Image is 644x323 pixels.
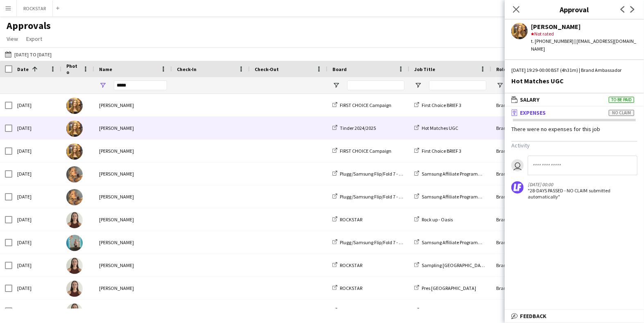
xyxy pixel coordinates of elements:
[340,102,391,108] span: FIRST CHOICE Campaign
[66,166,83,183] img: emily farrington
[422,262,488,268] span: Sampling [GEOGRAPHIC_DATA]
[491,277,573,299] div: Brand Ambassador
[332,171,441,177] a: Plugg/Samsung Flip/Fold 7 - Affiliate Programme
[12,277,61,299] div: [DATE]
[491,94,573,116] div: Brand Ambassador
[7,35,18,42] span: View
[414,125,458,131] a: Hot Matches UGC
[66,303,83,320] img: Emily Roberts
[12,140,61,162] div: [DATE]
[422,125,458,131] span: Hot Matches UGC
[12,300,61,322] div: [DATE]
[511,142,637,149] h3: Activity
[66,281,83,297] img: Emily Roberts
[505,94,644,106] mat-expansion-panel-header: SalaryTo be paid
[332,66,347,72] span: Board
[422,308,451,314] span: Pres sampling
[531,38,637,52] div: t. [PHONE_NUMBER] | [EMAIL_ADDRESS][DOMAIN_NAME]
[12,231,61,254] div: [DATE]
[496,82,504,89] button: Open Filter Menu
[332,102,391,108] a: FIRST CHOICE Campaign
[12,254,61,276] div: [DATE]
[429,80,486,90] input: Job Title Filter Input
[332,308,362,314] a: ROCKSTAR
[332,285,362,291] a: ROCKSTAR
[66,120,83,137] img: Emily Taylor
[66,258,83,274] img: Emily Roberts
[422,171,517,177] span: Samsung Affiliate Programme - Sign Up Bonus
[340,125,376,131] span: Tinder 2024/2025
[66,98,83,114] img: Emily Taylor
[414,308,451,314] a: Pres sampling
[99,82,106,89] button: Open Filter Menu
[414,262,488,268] a: Sampling [GEOGRAPHIC_DATA]
[505,4,644,15] h3: Approval
[12,117,61,139] div: [DATE]
[26,35,42,42] span: Export
[414,239,517,245] a: Samsung Affiliate Programme - Sign Up Bonus
[422,194,516,200] span: Samsung Affiliate Programme - Content Fee 1
[609,97,634,103] span: To be paid
[177,66,197,72] span: Check-In
[414,102,461,108] a: First Choice BRIEF 3
[94,185,172,208] div: [PERSON_NAME]
[332,82,340,89] button: Open Filter Menu
[511,181,524,194] img: logo.png
[414,66,435,72] span: Job Title
[94,117,172,139] div: [PERSON_NAME]
[17,0,53,16] button: ROCKSTAR
[520,109,546,116] span: Expenses
[414,285,476,291] a: Pres [GEOGRAPHIC_DATA]
[12,208,61,231] div: [DATE]
[12,94,61,116] div: [DATE]
[94,277,172,299] div: [PERSON_NAME]
[505,107,644,119] mat-expansion-panel-header: ExpensesNo claim
[340,171,441,177] span: Plugg/Samsung Flip/Fold 7 - Affiliate Programme
[511,67,637,74] div: [DATE] 19:29-00:00 BST (4h31m) | Brand Ambassador
[94,254,172,276] div: [PERSON_NAME]
[520,312,547,320] span: Feedback
[332,216,362,223] a: ROCKSTAR
[340,262,362,268] span: ROCKSTAR
[491,231,573,254] div: Brand Ambassador
[414,82,422,89] button: Open Filter Menu
[505,310,644,322] mat-expansion-panel-header: Feedback
[496,66,506,72] span: Role
[347,80,404,90] input: Board Filter Input
[414,171,517,177] a: Samsung Affiliate Programme - Sign Up Bonus
[94,140,172,162] div: [PERSON_NAME]
[422,102,461,108] span: First Choice BRIEF 3
[66,212,83,228] img: Emily Roberts
[340,308,362,314] span: ROCKSTAR
[340,148,391,154] span: FIRST CHOICE Campaign
[3,49,53,59] button: [DATE] to [DATE]
[491,140,573,162] div: Brand Ambassador
[520,96,540,103] span: Salary
[114,80,167,90] input: Name Filter Input
[422,148,461,154] span: First Choice BRIEF 3
[94,208,172,231] div: [PERSON_NAME]
[66,63,79,75] span: Photo
[340,216,362,223] span: ROCKSTAR
[3,33,21,44] a: View
[340,285,362,291] span: ROCKSTAR
[94,300,172,322] div: [PERSON_NAME]
[12,185,61,208] div: [DATE]
[66,189,83,205] img: emily farrington
[94,94,172,116] div: [PERSON_NAME]
[511,77,637,85] div: Hot Matches UGC
[332,148,391,154] a: FIRST CHOICE Campaign
[491,254,573,276] div: Brand Ambassador
[491,208,573,231] div: Brand Ambassador
[94,163,172,185] div: [PERSON_NAME]
[17,66,29,72] span: Date
[422,239,517,245] span: Samsung Affiliate Programme - Sign Up Bonus
[94,231,172,254] div: [PERSON_NAME]
[414,194,516,200] a: Samsung Affiliate Programme - Content Fee 1
[332,262,362,268] a: ROCKSTAR
[332,125,376,131] a: Tinder 2024/2025
[528,181,612,187] div: [DATE] 00:00
[332,194,441,200] a: Plugg/Samsung Flip/Fold 7 - Affiliate Programme
[332,239,441,245] a: Plugg/Samsung Flip/Fold 7 - Affiliate Programme
[505,125,644,133] div: There were no expenses for this job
